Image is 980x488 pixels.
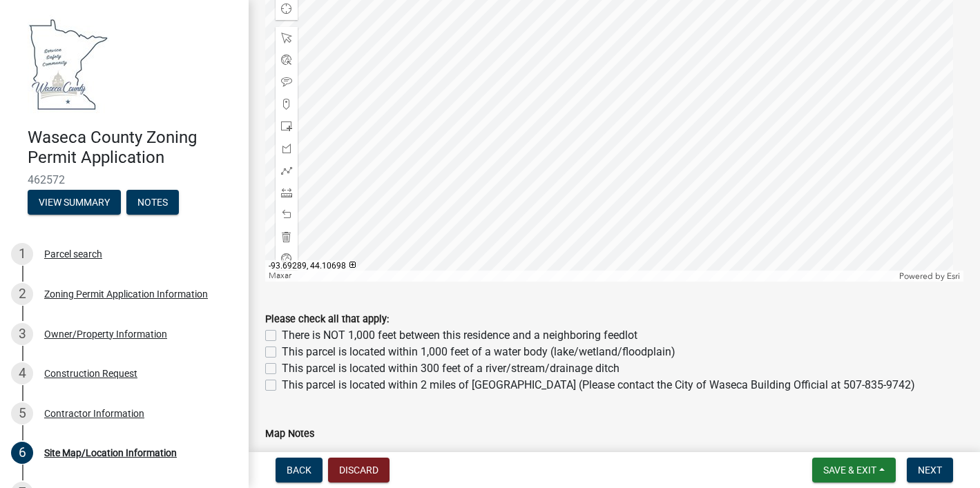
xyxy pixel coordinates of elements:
label: Please check all that apply: [265,315,389,324]
button: Save & Exit [812,458,896,482]
label: This parcel is located within 300 feet of a river/stream/drainage ditch [282,360,619,377]
span: Save & Exit [823,465,876,476]
img: Waseca County, Minnesota [28,14,109,113]
div: 1 [11,243,33,265]
button: Next [907,458,953,482]
div: 5 [11,402,33,424]
wm-modal-confirm: Summary [28,197,121,208]
span: 462572 [28,173,221,186]
div: Maxar [265,271,896,282]
div: 2 [11,283,33,305]
div: Contractor Information [44,409,144,418]
wm-modal-confirm: Notes [126,197,179,208]
button: Notes [126,190,179,215]
div: Zoning Permit Application Information [44,289,208,299]
button: Back [276,458,323,482]
div: Construction Request [44,369,137,378]
button: Discard [328,458,390,482]
span: Next [918,465,942,476]
a: Esri [947,271,960,281]
span: Back [287,465,311,476]
div: Powered by [896,271,963,282]
label: There is NOT 1,000 feet between this residence and a neighboring feedlot [282,327,637,344]
label: This parcel is located within 1,000 feet of a water body (lake/wetland/floodplain) [282,344,675,360]
h4: Waseca County Zoning Permit Application [28,128,238,168]
div: Parcel search [44,249,102,259]
div: 4 [11,362,33,384]
div: 3 [11,323,33,345]
div: Owner/Property Information [44,329,167,339]
button: View Summary [28,190,121,215]
div: 6 [11,442,33,464]
label: This parcel is located within 2 miles of [GEOGRAPHIC_DATA] (Please contact the City of Waseca Bui... [282,377,915,393]
div: Site Map/Location Information [44,448,177,458]
label: Map Notes [265,429,314,439]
